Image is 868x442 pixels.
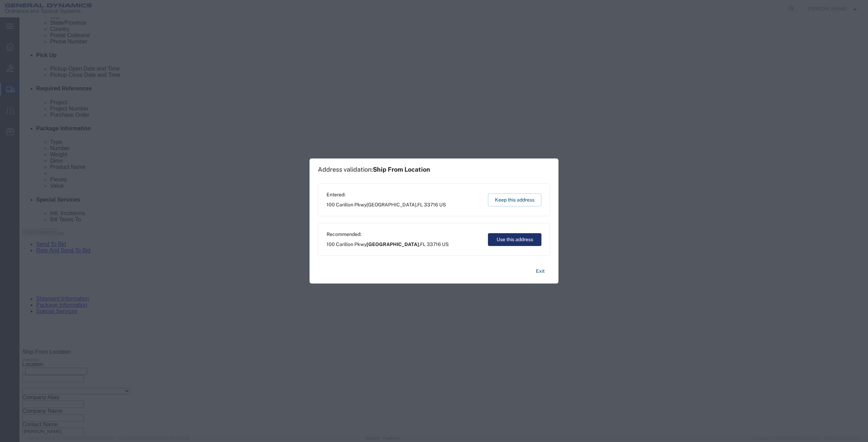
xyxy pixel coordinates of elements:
[367,242,419,247] span: [GEOGRAPHIC_DATA]
[327,241,449,248] span: 100 Carillon Pkwy ,
[442,242,449,247] span: US
[530,265,550,277] button: Exit
[439,202,446,207] span: US
[424,202,438,207] span: 33716
[318,166,430,173] h1: Address validation:
[488,233,541,246] button: Use this address
[327,231,449,238] span: Recommended:
[327,191,446,198] span: Entered:
[417,202,423,207] span: FL
[420,242,426,247] span: FL
[373,166,430,173] span: Ship From Location
[488,194,541,206] button: Keep this address
[327,201,446,208] span: 100 Carillon Pkwy ,
[427,242,441,247] span: 33716
[367,202,416,207] span: [GEOGRAPHIC_DATA]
